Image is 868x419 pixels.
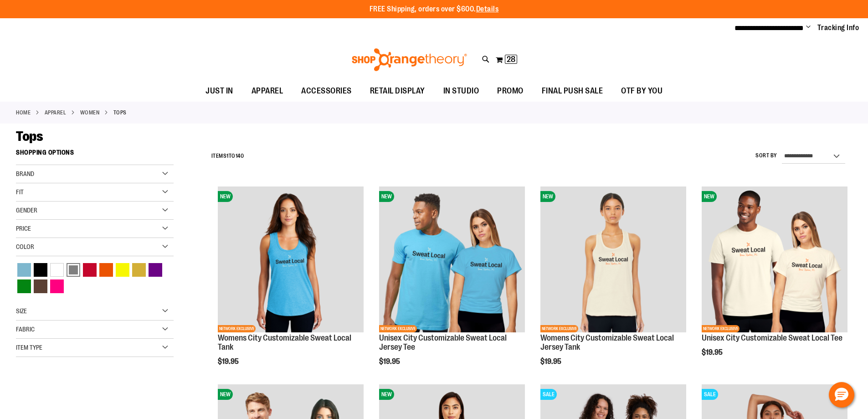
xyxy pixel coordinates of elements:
[540,325,578,332] span: NETWORK EXCLUSIVE
[379,186,525,334] a: Unisex City Customizable Fine Jersey TeeNEWNETWORK EXCLUSIVE
[536,182,691,388] div: product
[361,81,434,102] a: RETAIL DISPLAY
[434,81,488,102] a: IN STUDIO
[540,333,674,352] a: Womens City Customizable Sweat Local Jersey Tank
[16,243,34,250] span: Color
[375,182,529,388] div: product
[370,81,425,101] span: RETAIL DISPLAY
[205,81,233,101] span: JUST IN
[211,149,244,163] h2: Items to
[540,191,555,202] span: NEW
[16,170,34,177] span: Brand
[218,186,364,334] a: City Customizable Perfect Racerback TankNEWNETWORK EXCLUSIVE
[49,278,65,295] a: Pink
[702,186,847,334] a: Image of Unisex City Customizable Very Important TeeNEWNETWORK EXCLUSIVE
[829,382,854,408] button: Hello, have a question? Let’s chat.
[242,81,293,101] a: APPAREL
[292,81,361,102] a: ACCESSORIES
[114,262,131,278] a: Yellow
[16,145,174,165] strong: Shopping Options
[252,81,283,101] span: APPAREL
[488,81,533,102] a: PROMO
[379,186,525,332] img: Unisex City Customizable Fine Jersey Tee
[98,262,114,278] a: Orange
[16,225,31,232] span: Price
[16,207,37,214] span: Gender
[49,262,65,278] a: White
[16,326,35,333] span: Fabric
[236,153,244,159] span: 140
[218,333,351,352] a: Womens City Customizable Sweat Local Tank
[702,333,842,342] a: Unisex City Customizable Sweat Local Tee
[16,344,42,351] span: Item Type
[540,357,563,366] span: $19.95
[507,55,515,64] span: 28
[32,278,49,295] a: Brown
[612,81,672,102] a: OTF BY YOU
[379,389,394,400] span: NEW
[476,5,499,13] a: Details
[621,81,663,101] span: OTF BY YOU
[379,191,394,202] span: NEW
[301,81,352,101] span: ACCESSORIES
[65,262,82,278] a: Grey
[702,325,740,332] span: NETWORK EXCLUSIVE
[697,182,852,380] div: product
[540,389,557,400] span: SALE
[533,81,612,102] a: FINAL PUSH SALE
[16,109,31,117] a: Home
[16,262,32,278] a: Blue
[379,325,417,332] span: NETWORK EXCLUSIVE
[702,348,724,357] span: $19.95
[213,182,368,388] div: product
[16,307,27,315] span: Size
[45,109,67,117] a: APPAREL
[218,186,364,332] img: City Customizable Perfect Racerback Tank
[350,48,468,71] img: Shop Orangetheory
[218,357,240,366] span: $19.95
[443,81,479,101] span: IN STUDIO
[540,186,686,332] img: City Customizable Jersey Racerback Tank
[218,389,233,400] span: NEW
[370,4,499,15] p: FREE Shipping, orders over $600.
[82,262,98,278] a: Red
[542,81,603,101] span: FINAL PUSH SALE
[218,191,233,202] span: NEW
[817,23,859,33] a: Tracking Info
[540,186,686,334] a: City Customizable Jersey Racerback TankNEWNETWORK EXCLUSIVE
[379,357,401,366] span: $19.95
[147,262,164,278] a: Purple
[702,191,717,202] span: NEW
[497,81,524,101] span: PROMO
[379,333,507,352] a: Unisex City Customizable Sweat Local Jersey Tee
[113,109,127,117] strong: Tops
[32,262,49,278] a: Black
[702,389,718,400] span: SALE
[16,129,43,144] span: Tops
[16,278,32,295] a: Green
[226,153,229,159] span: 1
[80,109,100,117] a: WOMEN
[196,81,242,102] a: JUST IN
[131,262,147,278] a: Gold
[16,188,24,196] span: Fit
[755,152,777,160] label: Sort By
[702,186,847,332] img: Image of Unisex City Customizable Very Important Tee
[218,325,256,332] span: NETWORK EXCLUSIVE
[806,23,811,32] button: Account menu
